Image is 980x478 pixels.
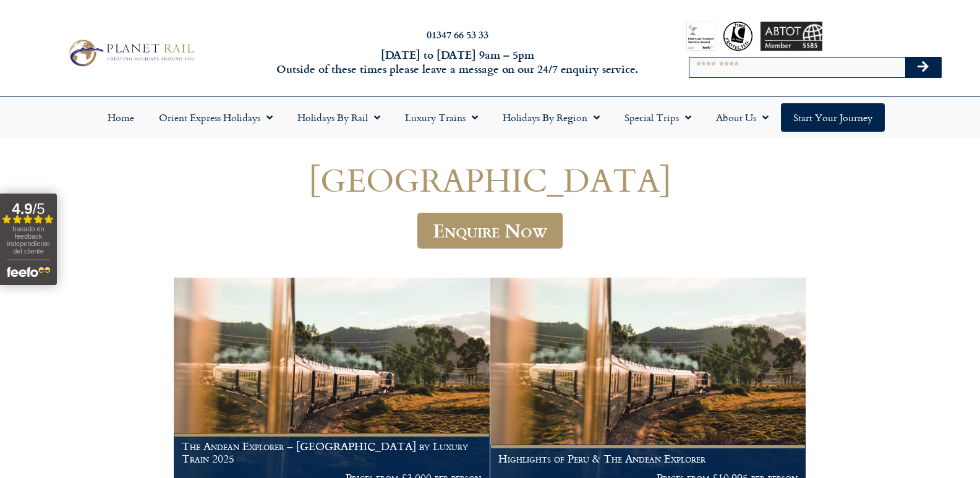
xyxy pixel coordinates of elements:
h1: The Andean Explorer – [GEOGRAPHIC_DATA] by Luxury Train 2025 [182,440,481,464]
a: Start your Journey [781,103,885,132]
a: Home [95,103,147,132]
a: Holidays by Rail [285,103,393,132]
a: Holidays by Region [490,103,612,132]
a: Enquire Now [417,213,563,249]
a: Orient Express Holidays [147,103,285,132]
a: Luxury Trains [393,103,490,132]
h6: [DATE] to [DATE] 9am – 5pm Outside of these times please leave a message on our 24/7 enquiry serv... [265,48,650,77]
img: Planet Rail Train Holidays Logo [64,36,198,69]
h1: [GEOGRAPHIC_DATA] [119,161,861,198]
nav: Menu [6,103,974,132]
a: 01347 66 53 33 [427,27,488,41]
button: Search [905,58,941,77]
h1: Highlights of Peru & The Andean Explorer [498,453,798,465]
a: About Us [704,103,781,132]
a: Special Trips [612,103,704,132]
